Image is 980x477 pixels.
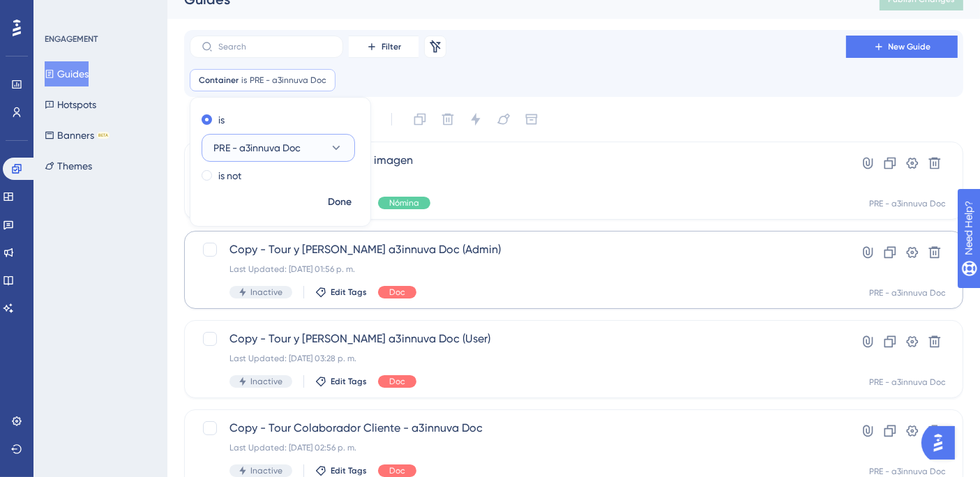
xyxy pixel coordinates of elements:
[389,287,405,298] span: Doc
[331,376,367,387] span: Edit Tags
[869,377,946,388] div: PRE - a3innuva Doc
[33,3,87,20] span: Need Help?
[218,42,331,52] input: Search
[229,420,806,437] span: Copy - Tour Colaborador Cliente - a3innuva Doc
[241,75,247,86] span: is
[889,41,931,52] span: New Guide
[869,287,946,298] div: PRE - a3innuva Doc
[315,287,367,298] button: Edit Tags
[229,331,806,347] span: Copy - Tour y [PERSON_NAME] a3innuva Doc (User)
[315,376,367,387] button: Edit Tags
[869,466,946,477] div: PRE - a3innuva Doc
[229,174,806,185] div: Last Updated: [DATE] 01:49 p. m.
[250,465,282,476] span: Inactive
[921,422,963,464] iframe: UserGuiding AI Assistant Launcher
[229,241,806,258] span: Copy - Tour y [PERSON_NAME] a3innuva Doc (Admin)
[320,190,359,215] button: Done
[389,376,405,387] span: Doc
[846,36,958,58] button: New Guide
[389,465,405,476] span: Doc
[229,442,806,453] div: Last Updated: [DATE] 02:56 p. m.
[315,465,367,476] button: Edit Tags
[389,197,419,209] span: Nómina
[45,61,89,86] button: Guides
[869,198,946,209] div: PRE - a3innuva Doc
[45,123,110,148] button: BannersBETA
[328,194,352,211] span: Done
[250,75,326,86] span: PRE - a3innuva Doc
[229,353,806,364] div: Last Updated: [DATE] 03:28 p. m.
[45,153,92,179] button: Themes
[349,36,419,58] button: Filter
[199,75,239,86] span: Container
[202,134,355,162] button: PRE - a3innuva Doc
[218,112,225,128] label: is
[97,132,110,139] div: BETA
[213,139,301,156] span: PRE - a3innuva Doc
[331,465,367,476] span: Edit Tags
[250,376,282,387] span: Inactive
[250,287,282,298] span: Inactive
[45,33,98,45] div: ENGAGEMENT
[382,41,401,52] span: Filter
[218,167,241,184] label: is not
[229,264,806,275] div: Last Updated: [DATE] 01:56 p. m.
[45,92,96,117] button: Hotspots
[331,287,367,298] span: Edit Tags
[229,152,806,169] span: a3innuva Doc - Guía nueva imagen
